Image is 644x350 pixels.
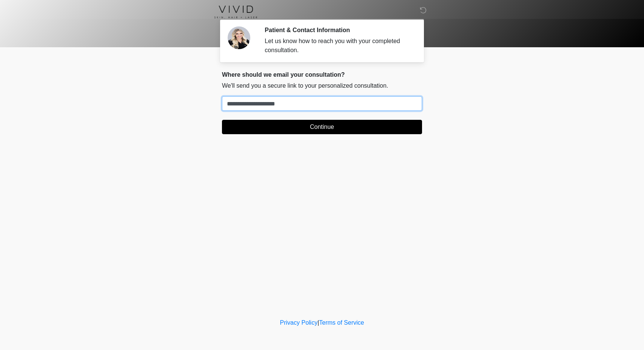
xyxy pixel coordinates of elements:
[214,6,257,19] img: Vivid Logo
[222,81,422,90] p: We'll send you a secure link to your personalized consultation.
[228,26,250,49] img: Agent Avatar
[280,319,318,326] a: Privacy Policy
[319,319,364,326] a: Terms of Service
[222,120,422,134] button: Continue
[222,71,422,78] h2: Where should we email your consultation?
[265,26,411,34] h2: Patient & Contact Information
[317,319,319,326] a: |
[265,37,411,55] div: Let us know how to reach you with your completed consultation.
